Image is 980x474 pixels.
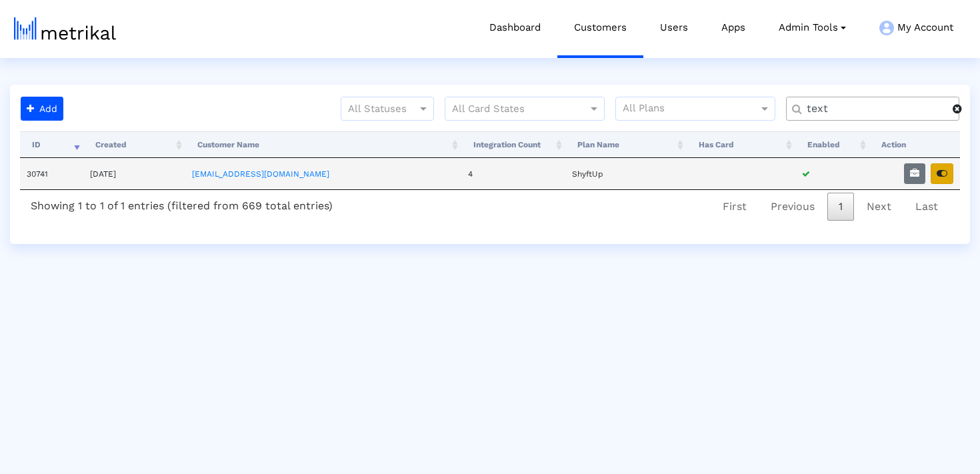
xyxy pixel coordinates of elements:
[565,158,687,189] td: ShyftUp
[759,193,826,221] a: Previous
[21,97,63,121] button: Add
[20,190,343,217] div: Showing 1 to 1 of 1 entries (filtered from 669 total entries)
[20,131,83,158] th: ID: activate to sort column ascending
[795,131,869,158] th: Enabled: activate to sort column ascending
[185,131,462,158] th: Customer Name: activate to sort column ascending
[687,131,795,158] th: Has Card: activate to sort column ascending
[879,21,894,35] img: my-account-menu-icon.png
[452,101,573,118] input: All Card States
[20,158,83,189] td: 30741
[192,169,329,179] a: [EMAIL_ADDRESS][DOMAIN_NAME]
[461,158,565,189] td: 4
[83,158,185,189] td: [DATE]
[14,17,116,40] img: metrical-logo-light.png
[904,193,949,221] a: Last
[711,193,758,221] a: First
[83,131,185,158] th: Created: activate to sort column ascending
[623,101,761,118] input: All Plans
[827,193,854,221] a: 1
[461,131,565,158] th: Integration Count: activate to sort column ascending
[855,193,903,221] a: Next
[869,131,960,158] th: Action
[565,131,687,158] th: Plan Name: activate to sort column ascending
[797,102,953,116] input: Customer Name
